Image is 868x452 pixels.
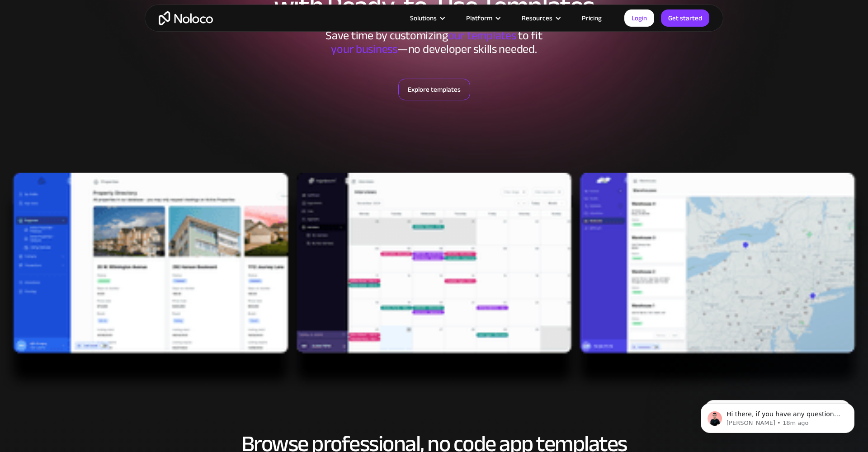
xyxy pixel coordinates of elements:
div: Resources [522,12,552,24]
a: Login [624,9,654,27]
a: Explore templates [398,79,470,100]
div: Resources [510,12,571,24]
iframe: Intercom notifications message [687,384,868,447]
div: Platform [455,12,510,24]
div: Platform [466,12,492,24]
a: home [159,11,213,25]
div: Solutions [410,12,437,24]
div: Solutions [399,12,455,24]
div: Save time by customizing to fit ‍ —no developer skills needed. [298,29,570,56]
span: your business [331,38,397,60]
a: Get started [661,9,709,27]
a: Pricing [571,12,613,24]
